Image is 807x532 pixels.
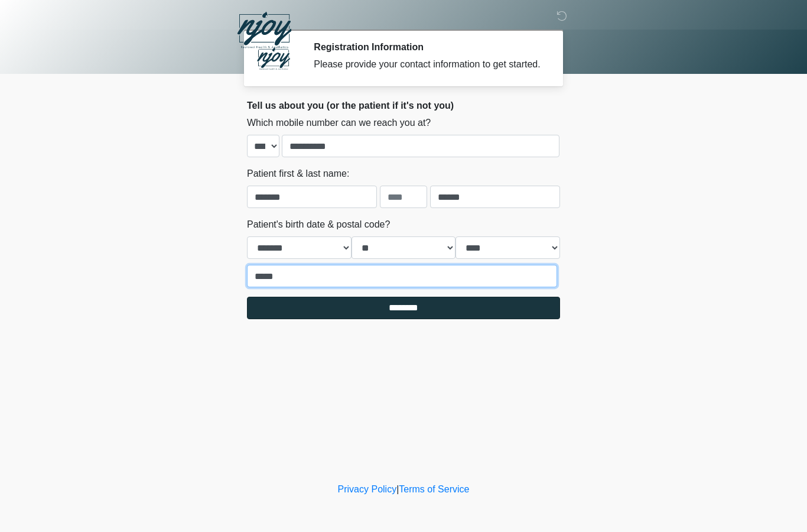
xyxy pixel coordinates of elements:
label: Patient first & last name: [247,167,349,181]
img: NJOY Restored Health & Aesthetics Logo [235,9,294,53]
div: Please provide your contact information to get started. [314,57,542,72]
a: Privacy Policy [338,484,397,494]
h2: Tell us about you (or the patient if it's not you) [247,100,560,111]
label: Patient's birth date & postal code? [247,218,390,232]
label: Which mobile number can we reach you at? [247,116,431,130]
a: | [396,484,399,494]
a: Terms of Service [399,484,469,494]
